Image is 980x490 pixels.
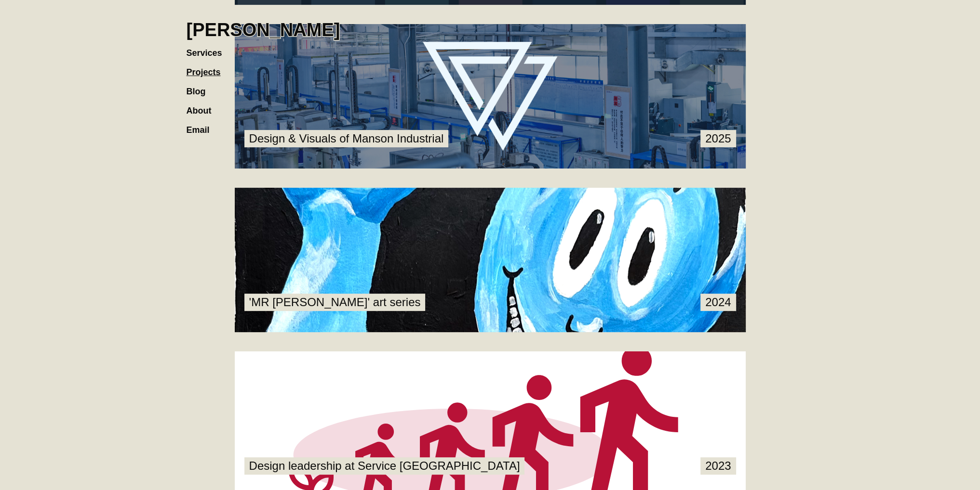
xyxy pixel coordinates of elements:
[187,116,219,135] a: Email
[187,10,340,40] a: home
[187,58,230,77] a: Projects
[187,96,221,116] a: About
[187,19,340,40] h1: [PERSON_NAME]
[187,39,232,58] a: Services
[187,77,215,96] a: Blog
